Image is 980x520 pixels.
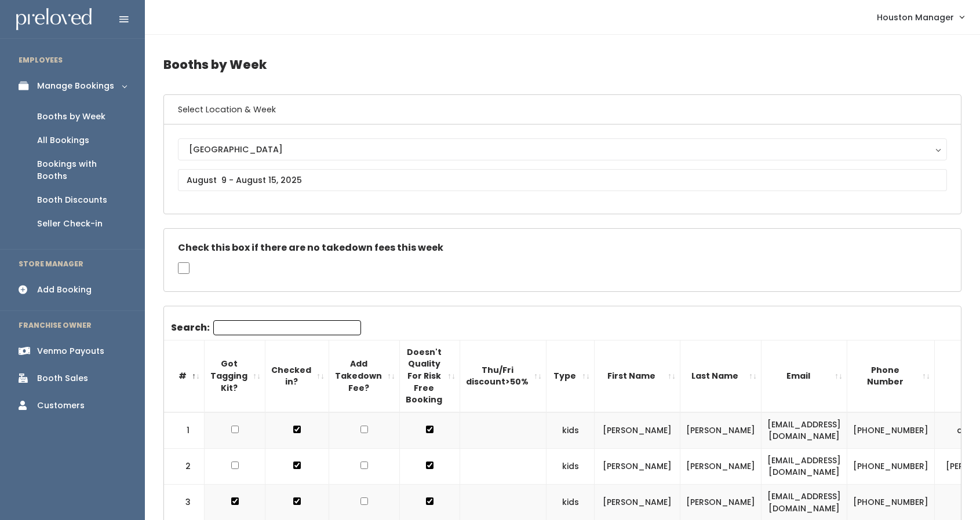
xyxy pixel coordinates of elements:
div: [GEOGRAPHIC_DATA] [189,143,936,156]
td: 2 [164,448,205,484]
div: Manage Bookings [37,80,114,92]
td: kids [547,412,595,449]
th: Thu/Fri discount&gt;50%: activate to sort column ascending [460,340,547,412]
th: Got Tagging Kit?: activate to sort column ascending [205,340,265,412]
input: August 9 - August 15, 2025 [178,169,947,191]
th: Checked in?: activate to sort column ascending [265,340,329,412]
label: Search: [171,320,361,335]
span: Houston Manager [877,11,954,24]
h6: Select Location & Week [164,95,961,124]
button: [GEOGRAPHIC_DATA] [178,138,947,160]
div: Booth Discounts [37,194,107,206]
img: preloved logo [16,8,92,31]
td: 1 [164,412,205,449]
td: [PHONE_NUMBER] [847,412,935,449]
th: First Name: activate to sort column ascending [595,340,680,412]
div: All Bookings [37,134,89,147]
td: [PERSON_NAME] [680,448,762,484]
td: [PHONE_NUMBER] [847,448,935,484]
th: Type: activate to sort column ascending [547,340,595,412]
div: Seller Check-in [37,218,103,230]
th: Doesn't Quality For Risk Free Booking : activate to sort column ascending [400,340,460,412]
td: [PERSON_NAME] [595,448,680,484]
th: Last Name: activate to sort column ascending [680,340,762,412]
th: #: activate to sort column descending [164,340,205,412]
th: Phone Number: activate to sort column ascending [847,340,935,412]
div: Venmo Payouts [37,345,104,357]
td: [EMAIL_ADDRESS][DOMAIN_NAME] [762,412,847,449]
td: [EMAIL_ADDRESS][DOMAIN_NAME] [762,448,847,484]
input: Search: [213,320,361,335]
th: Add Takedown Fee?: activate to sort column ascending [329,340,400,412]
td: kids [547,448,595,484]
th: Email: activate to sort column ascending [762,340,847,412]
td: [PERSON_NAME] [595,412,680,449]
td: [PERSON_NAME] [680,412,762,449]
a: Houston Manager [865,5,975,30]
h5: Check this box if there are no takedown fees this week [178,243,947,253]
h4: Booths by Week [163,49,961,80]
div: Customers [37,400,85,412]
div: Add Booking [37,284,92,296]
div: Booth Sales [37,372,88,384]
div: Bookings with Booths [37,158,126,182]
div: Booths by Week [37,111,105,123]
